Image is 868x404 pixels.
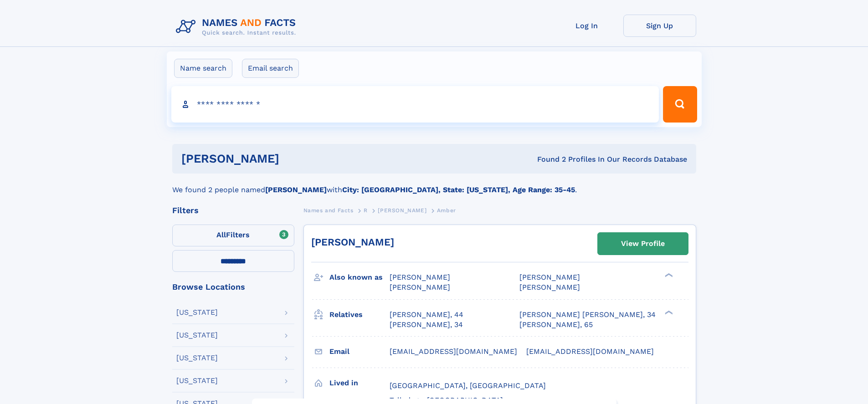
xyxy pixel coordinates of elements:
[364,207,368,214] span: R
[621,233,665,254] div: View Profile
[329,307,390,322] h3: Relatives
[519,273,580,281] span: [PERSON_NAME]
[176,354,218,362] div: [US_STATE]
[329,344,390,359] h3: Email
[311,236,394,248] a: [PERSON_NAME]
[519,283,580,291] span: [PERSON_NAME]
[390,273,450,281] span: [PERSON_NAME]
[216,230,226,239] span: All
[408,154,687,164] div: Found 2 Profiles In Our Records Database
[265,185,327,194] b: [PERSON_NAME]
[172,174,696,195] div: We found 2 people named with .
[172,283,294,291] div: Browse Locations
[172,15,303,39] img: Logo Names and Facts
[329,375,390,391] h3: Lived in
[437,207,456,214] span: Amber
[378,205,426,216] a: [PERSON_NAME]
[172,225,294,246] label: Filters
[174,59,232,78] label: Name search
[171,86,659,123] input: search input
[176,377,218,384] div: [US_STATE]
[598,233,688,255] a: View Profile
[390,283,450,291] span: [PERSON_NAME]
[390,381,546,390] span: [GEOGRAPHIC_DATA], [GEOGRAPHIC_DATA]
[176,309,218,316] div: [US_STATE]
[663,309,673,315] div: ❯
[181,153,408,164] h1: [PERSON_NAME]
[172,206,294,215] div: Filters
[378,207,426,214] span: [PERSON_NAME]
[526,347,654,356] span: [EMAIL_ADDRESS][DOMAIN_NAME]
[342,185,575,194] b: City: [GEOGRAPHIC_DATA], State: [US_STATE], Age Range: 35-45
[364,205,368,216] a: R
[519,310,656,320] a: [PERSON_NAME] [PERSON_NAME], 34
[390,320,463,330] a: [PERSON_NAME], 34
[623,15,696,37] a: Sign Up
[242,59,299,78] label: Email search
[390,347,517,356] span: [EMAIL_ADDRESS][DOMAIN_NAME]
[663,272,673,278] div: ❯
[303,205,354,216] a: Names and Facts
[176,332,218,339] div: [US_STATE]
[663,86,697,123] button: Search Button
[329,270,390,285] h3: Also known as
[550,15,623,37] a: Log In
[519,320,593,330] a: [PERSON_NAME], 65
[390,310,463,320] a: [PERSON_NAME], 44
